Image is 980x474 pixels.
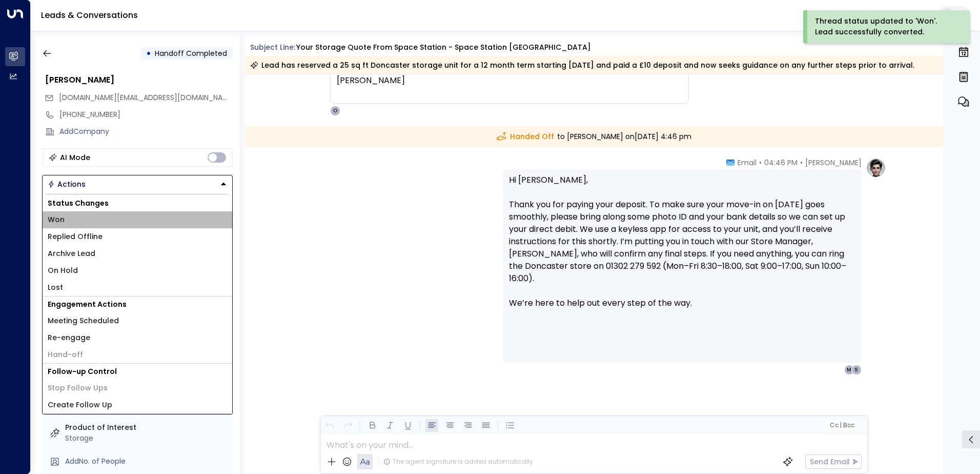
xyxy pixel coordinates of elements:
[65,422,229,433] label: Product of Interest
[800,157,803,168] span: •
[250,60,914,70] div: Lead has reserved a 25 sq ft Doncaster storage unit for a 12 month term starting [DATE] and paid ...
[844,365,854,375] div: M
[43,364,232,380] h1: Follow-up Control
[245,126,944,147] div: to [PERSON_NAME] on [DATE] 4:46 pm
[296,42,591,53] div: Your storage quote from Space Station - Space Station [GEOGRAPHIC_DATA]
[48,231,103,242] span: Replied Offline
[815,16,956,37] div: Thread status updated to 'Won'. Lead successfully converted.
[851,365,862,375] div: S
[48,315,119,326] span: Meeting Scheduled
[866,157,886,178] img: profile-logo.png
[42,175,233,193] button: Actions
[48,349,83,360] span: Hand-off
[48,180,86,189] div: Actions
[42,175,233,193] div: Button group with a nested menu
[323,419,336,432] button: Undo
[840,422,842,429] span: |
[764,157,798,168] span: 04:46 PM
[41,9,138,21] a: Leads & Conversations
[738,157,757,168] span: Email
[337,74,682,87] div: [PERSON_NAME]
[250,42,295,52] span: Subject Line:
[497,131,554,142] span: Handed Off
[383,457,533,466] div: The agent signature is added automatically
[65,433,229,444] div: Storage
[65,456,229,467] div: AddNo. of People
[759,157,762,168] span: •
[48,332,90,343] span: Re-engage
[45,74,233,86] div: [PERSON_NAME]
[341,419,354,432] button: Redo
[59,92,235,103] span: [DOMAIN_NAME][EMAIL_ADDRESS][DOMAIN_NAME]
[509,174,855,322] p: Hi [PERSON_NAME], Thank you for paying your deposit. To make sure your move-in on [DATE] goes smo...
[43,195,232,211] h1: Status Changes
[155,48,227,58] span: Handoff Completed
[829,422,854,429] span: Cc Bcc
[48,282,63,293] span: Lost
[59,109,233,120] div: [PHONE_NUMBER]
[59,92,233,103] span: matt.prime@gmail.com
[60,152,90,163] div: AI Mode
[48,383,108,393] span: Stop Follow Ups
[330,106,340,116] div: O
[48,214,65,225] span: Won
[59,126,233,137] div: AddCompany
[825,421,858,430] button: Cc|Bcc
[48,400,112,410] span: Create Follow Up
[146,44,151,63] div: •
[43,297,232,312] h1: Engagement Actions
[48,248,95,259] span: Archive Lead
[48,265,78,276] span: On Hold
[805,157,862,168] span: [PERSON_NAME]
